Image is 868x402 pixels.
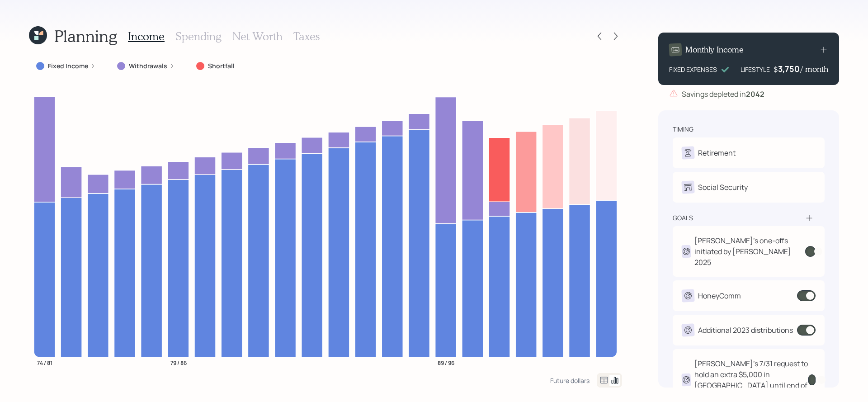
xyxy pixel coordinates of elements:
div: Social Security [698,182,748,193]
label: Shortfall [208,61,235,71]
div: goals [673,213,693,222]
div: Savings depleted in [682,89,764,99]
div: [PERSON_NAME]'s 7/31 request to hold an extra $5,000 in [GEOGRAPHIC_DATA] until end of year [694,358,809,402]
label: Withdrawals [129,61,167,71]
div: [PERSON_NAME]'s one-offs initiated by [PERSON_NAME] 2025 [694,235,806,268]
h3: Net Worth [232,30,283,43]
h4: $ [774,64,778,74]
h3: Income [128,30,165,43]
tspan: 79 / 86 [170,359,187,366]
div: Retirement [698,147,736,158]
tspan: 74 / 81 [37,359,52,366]
label: Fixed Income [48,61,88,71]
b: 2042 [746,89,764,99]
h4: / month [801,64,828,74]
h3: Taxes [293,30,320,43]
div: LIFESTYLE [741,65,770,74]
tspan: 89 / 96 [438,359,454,366]
div: Additional 2023 distributions [698,325,793,336]
h4: Monthly Income [685,45,744,55]
div: FIXED EXPENSES [669,65,717,74]
div: 3,750 [778,63,801,74]
div: Future dollars [550,376,590,385]
div: timing [673,125,693,134]
div: HoneyComm [698,290,741,301]
h3: Spending [175,30,222,43]
h1: Planning [54,26,117,46]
